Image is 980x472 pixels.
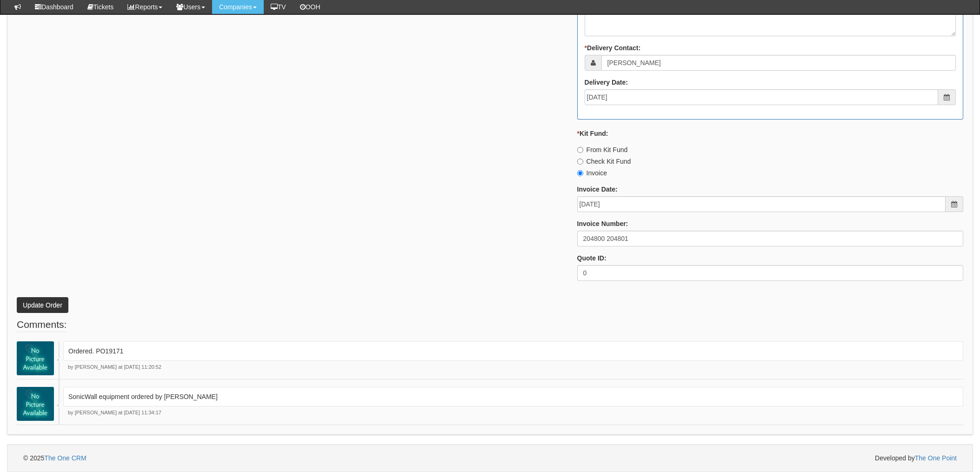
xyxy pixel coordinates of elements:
[23,454,87,462] span: © 2025
[68,392,958,401] p: SonicWall equipment ordered by [PERSON_NAME]
[44,454,86,462] a: The One CRM
[68,346,958,356] p: Ordered. PO19171
[577,157,631,166] label: Check Kit Fund
[577,219,628,228] label: Invoice Number:
[17,297,68,313] button: Update Order
[875,453,957,463] span: Developed by
[63,409,963,417] p: by [PERSON_NAME] at [DATE] 11:34:17
[17,387,54,421] img: Phil Johnson
[577,145,628,154] label: From Kit Fund
[577,147,583,153] input: From Kit Fund
[577,185,618,194] label: Invoice Date:
[17,318,67,332] legend: Comments:
[577,170,583,176] input: Invoice
[577,168,607,178] label: Invoice
[63,364,963,371] p: by [PERSON_NAME] at [DATE] 11:20:52
[915,454,957,462] a: The One Point
[585,43,641,53] label: Delivery Contact:
[577,253,607,263] label: Quote ID:
[577,159,583,165] input: Check Kit Fund
[585,78,628,87] label: Delivery Date:
[17,341,54,375] img: Phil Johnson
[577,129,608,138] label: Kit Fund:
